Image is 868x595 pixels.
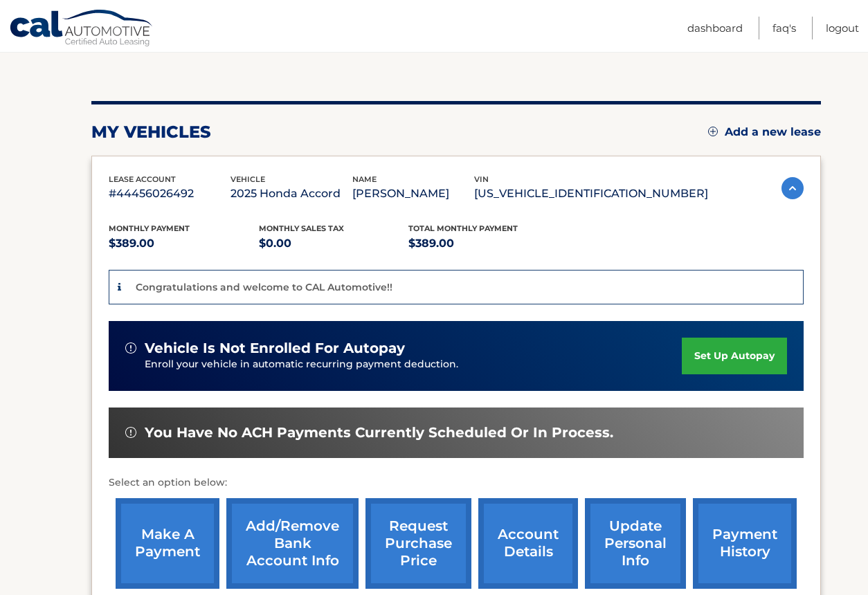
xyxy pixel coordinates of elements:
[109,234,259,253] p: $389.00
[145,357,682,372] p: Enroll your vehicle in automatic recurring payment deduction.
[125,342,136,354] img: alert-white.svg
[91,122,211,143] h2: my vehicles
[352,184,474,203] p: [PERSON_NAME]
[125,427,136,438] img: alert-white.svg
[9,9,154,49] a: Cal Automotive
[145,424,613,441] span: You have no ACH payments currently scheduled or in process.
[109,223,190,233] span: Monthly Payment
[693,498,797,589] a: payment history
[781,177,804,199] img: accordion-active.svg
[145,340,405,357] span: vehicle is not enrolled for autopay
[116,498,219,589] a: make a payment
[230,174,265,184] span: vehicle
[259,234,409,253] p: $0.00
[772,17,796,39] a: FAQ's
[259,223,344,233] span: Monthly sales Tax
[687,17,743,39] a: Dashboard
[826,17,859,39] a: Logout
[226,498,359,589] a: Add/Remove bank account info
[408,223,518,233] span: Total Monthly Payment
[585,498,686,589] a: update personal info
[365,498,471,589] a: request purchase price
[109,174,176,184] span: lease account
[478,498,578,589] a: account details
[230,184,352,203] p: 2025 Honda Accord
[708,127,718,136] img: add.svg
[109,184,230,203] p: #44456026492
[682,338,787,374] a: set up autopay
[109,475,804,491] p: Select an option below:
[136,281,392,293] p: Congratulations and welcome to CAL Automotive!!
[408,234,559,253] p: $389.00
[474,174,489,184] span: vin
[474,184,708,203] p: [US_VEHICLE_IDENTIFICATION_NUMBER]
[352,174,377,184] span: name
[708,125,821,139] a: Add a new lease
